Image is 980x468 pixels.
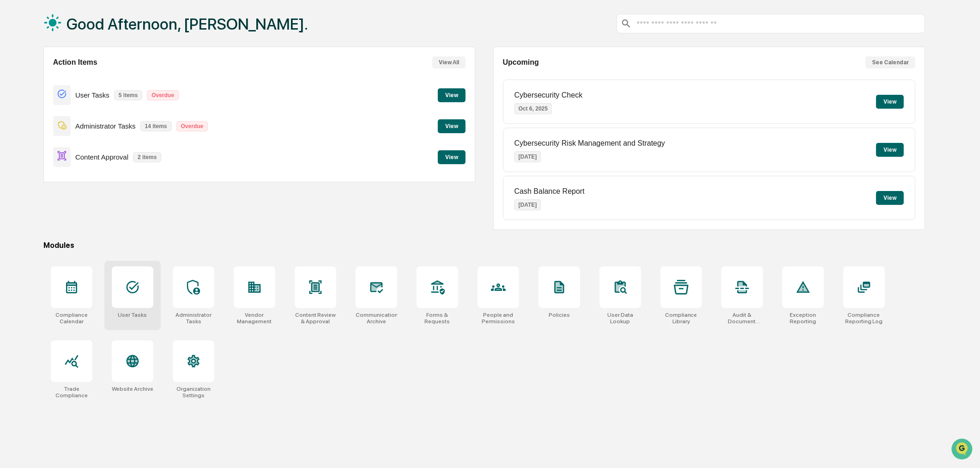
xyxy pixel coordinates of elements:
[31,130,151,139] div: Start new chat
[67,177,74,184] div: 🗄️
[140,121,172,131] p: 14 items
[514,139,665,148] p: Cybersecurity Risk Management and Strategy
[173,312,214,325] div: Administrator Tasks
[865,56,915,68] button: See Calendar
[234,312,275,325] div: Vendor Management
[503,58,539,67] h2: Upcoming
[18,176,60,185] span: Preclearance
[67,15,308,33] h1: Good Afternoon, [PERSON_NAME].
[65,216,112,223] a: Powered byPylon
[31,139,117,147] div: We're available if you need us!
[75,122,136,130] p: Administrator Tasks
[18,193,58,203] span: Data Lookup
[92,216,112,223] span: Pylon
[75,153,128,161] p: Content Approval
[514,103,552,114] p: Oct 6, 2025
[173,386,214,399] div: Organization Settings
[114,90,142,100] p: 5 items
[514,151,541,162] p: [DATE]
[950,437,975,462] iframe: Open customer support
[660,312,702,325] div: Compliance Library
[53,58,97,67] h2: Action Items
[9,51,28,69] img: Greenboard
[63,172,118,189] a: 🗄️Attestations
[176,121,208,131] p: Overdue
[6,190,62,206] a: 🔎Data Lookup
[9,130,26,147] img: 1746055101610-c473b297-6a78-478c-a979-82029cc54cd1
[157,133,168,144] button: Start new chat
[76,176,115,185] span: Attestations
[438,121,466,130] a: View
[438,90,466,99] a: View
[75,91,109,99] p: User Tasks
[438,119,466,133] button: View
[438,150,466,164] button: View
[478,312,519,325] div: People and Permissions
[112,386,153,392] div: Website Archive
[549,312,570,318] div: Policies
[599,312,641,325] div: User Data Lookup
[118,312,147,318] div: User Tasks
[6,172,63,189] a: 🖐️Preclearance
[782,312,824,325] div: Exception Reporting
[438,152,466,161] a: View
[147,90,179,100] p: Overdue
[51,386,92,399] div: Trade Compliance
[876,143,904,157] button: View
[356,312,397,325] div: Communications Archive
[9,194,17,202] div: 🔎
[438,88,466,102] button: View
[876,191,904,205] button: View
[843,312,885,325] div: Compliance Reporting Log
[721,312,763,325] div: Audit & Document Logs
[295,312,336,325] div: Content Review & Approval
[9,79,168,93] p: How can we help?
[417,312,458,325] div: Forms & Requests
[514,187,585,196] p: Cash Balance Report
[432,56,466,68] button: View All
[876,95,904,109] button: View
[51,312,92,325] div: Compliance Calendar
[133,152,161,162] p: 2 items
[43,241,926,250] div: Modules
[514,91,583,99] p: Cybersecurity Check
[514,199,541,210] p: [DATE]
[9,177,17,184] div: 🖐️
